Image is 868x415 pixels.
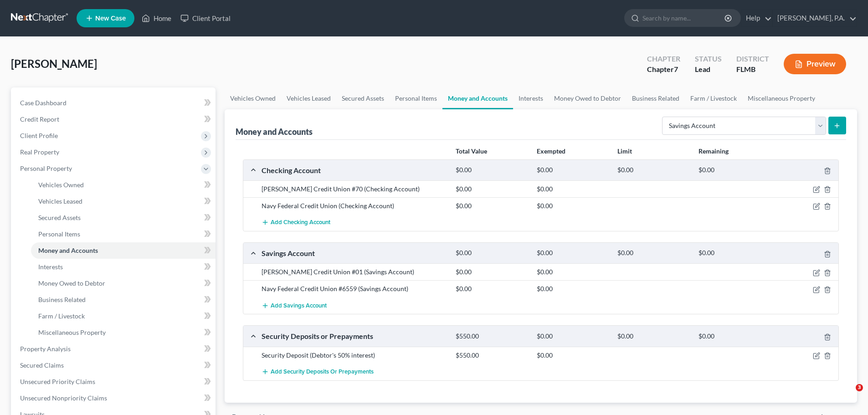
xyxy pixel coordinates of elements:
[31,210,216,226] a: Secured Assets
[451,184,532,194] div: $0.00
[13,390,216,406] a: Unsecured Nonpriority Claims
[38,246,98,254] span: Money and Accounts
[694,332,775,341] div: $0.00
[20,361,64,369] span: Secured Claims
[38,197,82,205] span: Vehicles Leased
[695,64,722,75] div: Lead
[695,54,722,64] div: Status
[31,177,216,193] a: Vehicles Owned
[532,332,613,341] div: $0.00
[38,230,80,238] span: Personal Items
[336,87,390,109] a: Secured Assets
[613,249,693,257] div: $0.00
[31,275,216,292] a: Money Owed to Debtor
[38,312,85,320] span: Farm / Livestock
[456,147,487,155] strong: Total Value
[176,10,235,26] a: Client Portal
[38,279,105,287] span: Money Owed to Debtor
[647,54,680,64] div: Chapter
[31,193,216,210] a: Vehicles Leased
[20,394,107,402] span: Unsecured Nonpriority Claims
[627,87,685,109] a: Business Related
[613,166,693,174] div: $0.00
[784,54,846,74] button: Preview
[257,331,451,341] div: Security Deposits or Prepayments
[38,296,86,303] span: Business Related
[451,249,532,257] div: $0.00
[617,147,632,155] strong: Limit
[20,132,58,139] span: Client Profile
[257,284,451,293] div: Navy Federal Credit Union #6559 (Savings Account)
[31,226,216,242] a: Personal Items
[20,115,59,123] span: Credit Report
[262,297,327,314] button: Add Savings Account
[451,351,532,360] div: $550.00
[532,249,613,257] div: $0.00
[532,184,613,194] div: $0.00
[257,267,451,277] div: [PERSON_NAME] Credit Union #01 (Savings Account)
[742,87,821,109] a: Miscellaneous Property
[271,302,327,309] span: Add Savings Account
[271,219,330,226] span: Add Checking Account
[532,351,613,360] div: $0.00
[741,10,772,26] a: Help
[31,292,216,308] a: Business Related
[856,384,863,391] span: 3
[38,214,81,221] span: Secured Assets
[271,368,374,375] span: Add Security Deposits or Prepayments
[31,242,216,259] a: Money and Accounts
[13,95,216,111] a: Case Dashboard
[20,164,72,172] span: Personal Property
[20,148,59,156] span: Real Property
[537,147,565,155] strong: Exempted
[736,64,769,75] div: FLMB
[20,378,95,385] span: Unsecured Priority Claims
[31,308,216,324] a: Farm / Livestock
[837,384,859,406] iframe: Intercom live chat
[20,345,71,353] span: Property Analysis
[137,10,176,26] a: Home
[38,263,63,271] span: Interests
[11,57,97,70] span: [PERSON_NAME]
[236,126,313,137] div: Money and Accounts
[532,284,613,293] div: $0.00
[699,147,729,155] strong: Remaining
[647,64,680,75] div: Chapter
[694,166,775,174] div: $0.00
[13,341,216,357] a: Property Analysis
[642,10,726,26] input: Search by name...
[451,284,532,293] div: $0.00
[262,214,330,231] button: Add Checking Account
[31,324,216,341] a: Miscellaneous Property
[694,249,775,257] div: $0.00
[262,364,374,380] button: Add Security Deposits or Prepayments
[613,332,693,341] div: $0.00
[257,184,451,194] div: [PERSON_NAME] Credit Union #70 (Checking Account)
[225,87,281,109] a: Vehicles Owned
[257,165,451,175] div: Checking Account
[451,332,532,341] div: $550.00
[257,201,451,210] div: Navy Federal Credit Union (Checking Account)
[549,87,627,109] a: Money Owed to Debtor
[257,248,451,258] div: Savings Account
[38,328,106,336] span: Miscellaneous Property
[674,65,678,73] span: 7
[38,181,84,189] span: Vehicles Owned
[451,201,532,210] div: $0.00
[532,201,613,210] div: $0.00
[685,87,742,109] a: Farm / Livestock
[13,357,216,374] a: Secured Claims
[95,15,126,22] span: New Case
[281,87,336,109] a: Vehicles Leased
[513,87,549,109] a: Interests
[773,10,857,26] a: [PERSON_NAME], P.A.
[451,267,532,277] div: $0.00
[20,99,67,107] span: Case Dashboard
[442,87,513,109] a: Money and Accounts
[257,351,451,360] div: Security Deposit (Debtor's 50% interest)
[532,267,613,277] div: $0.00
[390,87,442,109] a: Personal Items
[736,54,769,64] div: District
[13,374,216,390] a: Unsecured Priority Claims
[13,111,216,128] a: Credit Report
